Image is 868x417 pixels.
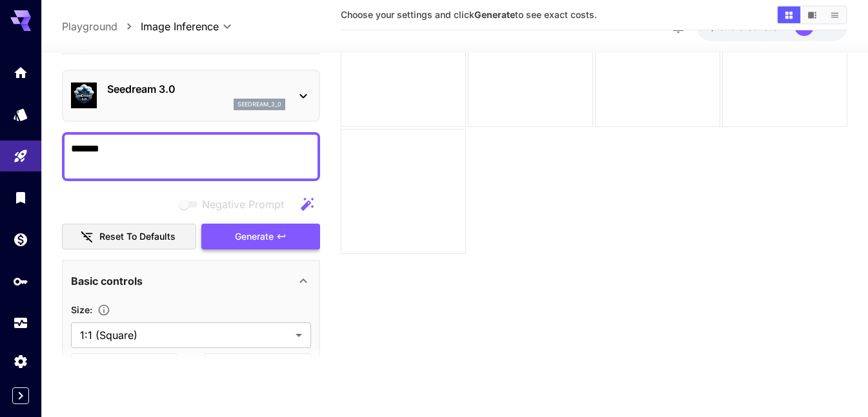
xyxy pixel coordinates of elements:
div: Playground [13,148,28,164]
div: Settings [13,353,28,369]
div: Usage [13,315,28,331]
span: Negative prompts are not compatible with the selected model. [176,196,294,212]
span: Size : [71,304,92,315]
span: Image Inference [141,19,219,34]
span: Negative Prompt [202,197,284,212]
div: Seedream 3.0seedream_3_0 [71,76,311,115]
div: Show images in grid viewShow images in video viewShow images in list view [776,5,847,24]
button: Show images in video view [801,6,823,23]
button: Reset to defaults [62,224,196,250]
a: Playground [62,19,117,34]
b: Generate [474,9,515,20]
span: credits left [739,21,784,32]
button: Show images in list view [823,6,846,23]
nav: breadcrumb [62,19,141,34]
div: API Keys [13,273,28,289]
span: 1:1 (Square) [80,327,290,343]
div: Home [13,64,28,81]
div: Library [13,189,28,206]
p: Seedream 3.0 [107,81,285,97]
div: Wallet [13,231,28,247]
button: Adjust the dimensions of the generated image by specifying its width and height in pixels, or sel... [92,304,116,316]
p: Basic controls [71,273,143,289]
button: Expand sidebar [12,387,29,404]
button: Show images in grid view [778,6,800,23]
p: seedream_3_0 [237,100,281,109]
span: Choose your settings and click to see exact costs. [341,9,597,20]
button: Generate [201,224,320,250]
span: $16.15 [709,21,739,32]
div: Basic controls [71,266,311,296]
div: Models [13,106,28,122]
span: Generate [235,229,274,245]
